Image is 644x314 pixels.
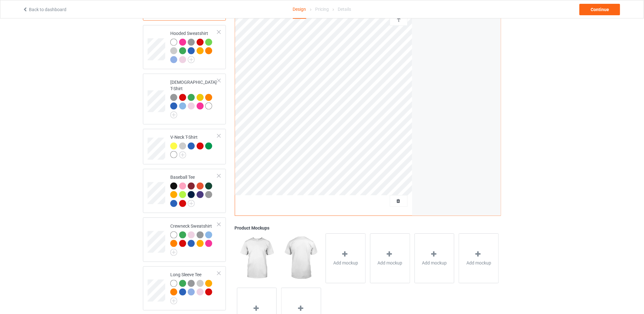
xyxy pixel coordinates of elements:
img: regular.jpg [281,234,321,283]
div: Baseball Tee [170,174,218,207]
div: V-Neck T-Shirt [170,134,218,158]
div: Continue [580,4,620,15]
img: heather_texture.png [205,191,212,198]
img: svg+xml;base64,PD94bWwgdmVyc2lvbj0iMS4wIiBlbmNvZGluZz0iVVRGLTgiPz4KPHN2ZyB3aWR0aD0iMjJweCIgaGVpZ2... [179,151,186,158]
img: svg+xml;base64,PD94bWwgdmVyc2lvbj0iMS4wIiBlbmNvZGluZz0iVVRGLTgiPz4KPHN2ZyB3aWR0aD0iMjJweCIgaGVpZ2... [188,200,195,207]
span: Add mockup [466,260,491,266]
a: Back to dashboard [23,7,66,12]
div: Product Mockups [235,225,501,231]
div: [DEMOGRAPHIC_DATA] T-Shirt [170,79,218,116]
img: svg%3E%0A [396,17,402,23]
div: [DEMOGRAPHIC_DATA] T-Shirt [143,74,226,124]
div: Hooded Sweatshirt [170,30,218,63]
span: Add mockup [378,260,403,266]
div: V-Neck T-Shirt [143,129,226,164]
span: Add mockup [333,260,358,266]
div: Add mockup [459,234,499,284]
div: Crewneck Sweatshirt [143,217,226,262]
img: svg+xml;base64,PD94bWwgdmVyc2lvbj0iMS4wIiBlbmNvZGluZz0iVVRGLTgiPz4KPHN2ZyB3aWR0aD0iMjJweCIgaGVpZ2... [170,249,177,256]
span: Add mockup [422,260,447,266]
div: Add mockup [415,234,455,284]
img: svg+xml;base64,PD94bWwgdmVyc2lvbj0iMS4wIiBlbmNvZGluZz0iVVRGLTgiPz4KPHN2ZyB3aWR0aD0iMjJweCIgaGVpZ2... [170,111,177,118]
img: regular.jpg [237,234,277,283]
div: Add mockup [370,234,410,284]
div: Long Sleeve Tee [143,266,226,311]
img: svg+xml;base64,PD94bWwgdmVyc2lvbj0iMS4wIiBlbmNvZGluZz0iVVRGLTgiPz4KPHN2ZyB3aWR0aD0iMjJweCIgaGVpZ2... [170,297,177,304]
div: Long Sleeve Tee [170,271,218,302]
div: Pricing [315,0,329,18]
div: Design [293,0,306,19]
img: svg+xml;base64,PD94bWwgdmVyc2lvbj0iMS4wIiBlbmNvZGluZz0iVVRGLTgiPz4KPHN2ZyB3aWR0aD0iMjJweCIgaGVpZ2... [188,56,195,63]
div: Baseball Tee [143,169,226,213]
div: Crewneck Sweatshirt [170,223,218,254]
div: Details [338,0,351,18]
div: Add mockup [326,234,366,284]
div: Hooded Sweatshirt [143,25,226,70]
